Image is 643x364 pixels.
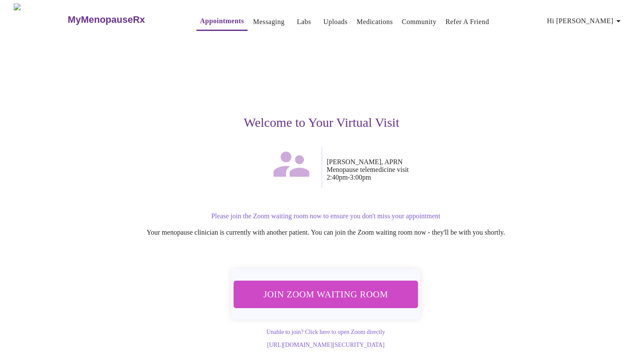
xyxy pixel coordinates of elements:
a: MyMenopauseRx [67,5,179,35]
span: Hi [PERSON_NAME] [547,15,624,27]
a: Refer a Friend [445,16,489,28]
button: Hi [PERSON_NAME] [544,12,627,30]
a: Messaging [253,16,285,28]
span: Join Zoom Waiting Room [241,286,410,303]
button: Uploads [320,13,351,31]
button: Medications [353,13,396,31]
a: Uploads [323,16,348,28]
a: Labs [297,16,311,28]
button: Community [398,13,440,31]
h3: MyMenopauseRx [68,14,145,25]
button: Messaging [250,13,288,31]
button: Labs [290,13,318,31]
a: Community [402,16,437,28]
button: Join Zoom Waiting Room [229,280,423,309]
a: Unable to join? Click here to open Zoom directly [266,329,385,335]
img: MyMenopauseRx Logo [14,3,67,36]
a: [URL][DOMAIN_NAME][SECURITY_DATA] [267,342,384,348]
h3: Welcome to Your Virtual Visit [57,115,586,130]
a: Appointments [200,15,244,27]
p: [PERSON_NAME], APRN Menopause telemedicine visit 2:40pm - 3:00pm [327,158,586,181]
p: Your menopause clinician is currently with another patient. You can join the Zoom waiting room no... [65,229,586,236]
button: Refer a Friend [442,13,493,31]
a: Medications [357,16,393,28]
button: Appointments [196,12,247,31]
p: Please join the Zoom waiting room now to ensure you don't miss your appointment [65,212,586,220]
